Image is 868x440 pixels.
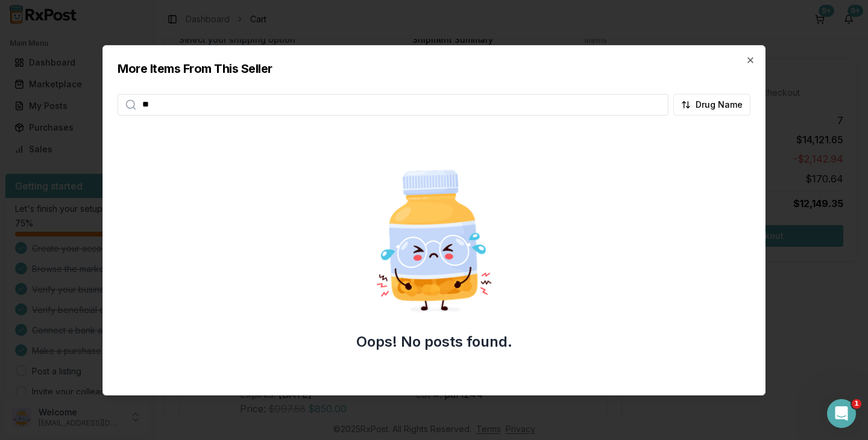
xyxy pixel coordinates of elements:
h2: More Items From This Seller [118,60,750,77]
iframe: Intercom live chat [827,399,856,428]
h2: Oops! No posts found. [356,332,512,352]
span: Drug Name [696,99,743,111]
img: Sad Pill Bottle [357,164,511,318]
span: 1 [852,399,861,409]
button: Drug Name [673,94,750,116]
